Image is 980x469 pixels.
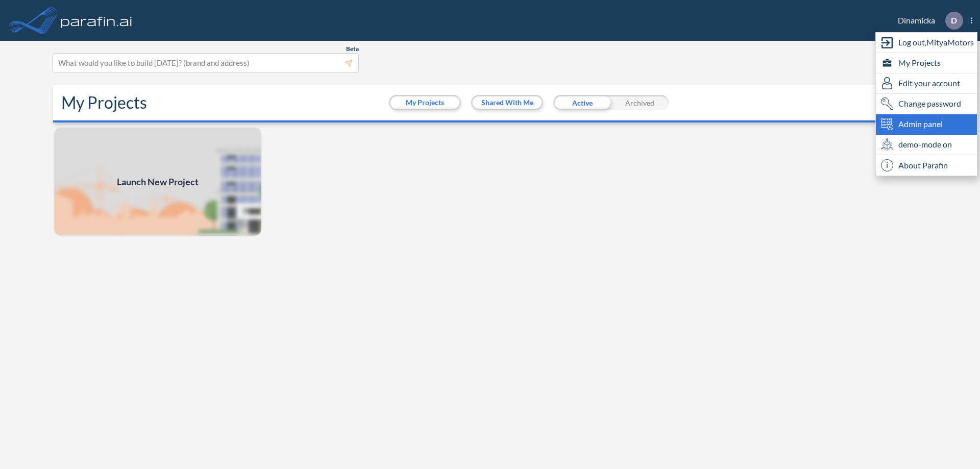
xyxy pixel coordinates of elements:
span: Launch New Project [117,175,199,189]
div: Active [553,95,611,110]
img: add [53,127,262,237]
p: D [951,16,957,25]
div: Change password [876,94,977,114]
span: Log out, MityaMotors [898,36,974,48]
h2: My Projects [61,93,147,112]
div: demo-mode on [876,135,977,155]
span: Beta [346,45,359,53]
div: My Projects [876,53,977,73]
button: Shared With Me [473,96,542,109]
span: About Parafin [898,159,948,171]
div: Admin panel [876,114,977,135]
img: logo [59,10,134,31]
div: Archived [611,95,669,110]
span: My Projects [898,57,941,69]
button: My Projects [390,96,459,109]
span: Change password [898,97,961,110]
span: i [881,159,893,171]
a: Launch New Project [53,127,262,237]
span: demo-mode on [898,138,952,151]
div: About Parafin [876,155,977,176]
div: Log out [876,33,977,53]
span: Admin panel [898,118,943,130]
div: Dinamicka [883,12,972,30]
span: Edit your account [898,77,960,89]
div: Edit user [876,73,977,94]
